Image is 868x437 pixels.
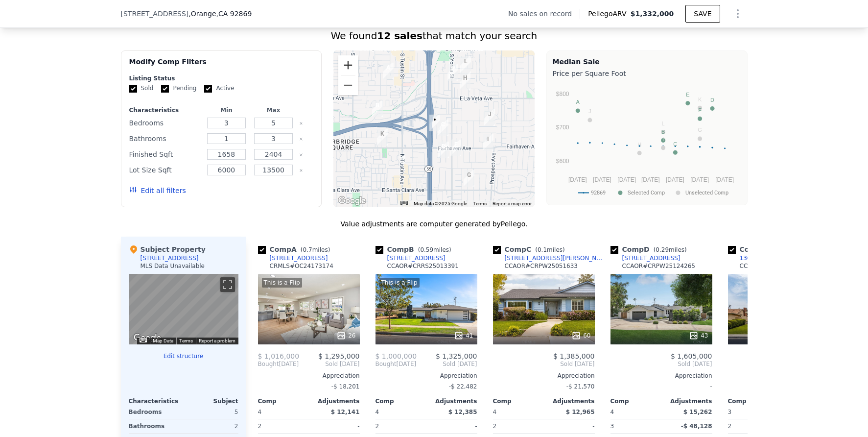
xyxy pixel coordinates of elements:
[129,163,201,177] div: Lot Size Sqft
[661,129,664,135] text: B
[375,360,397,368] span: Bought
[438,142,449,158] div: 13081 Fairmont Way
[129,116,201,130] div: Bedrooms
[447,64,458,81] div: 2506 E Roberta Dr
[303,246,312,253] span: 0.7
[610,419,659,433] div: 3
[262,278,302,288] div: This is a Flip
[309,397,360,405] div: Adjustments
[493,254,607,262] a: [STREET_ADDRESS][PERSON_NAME]
[588,108,591,114] text: J
[493,244,569,254] div: Comp C
[505,262,578,270] div: CCAOR # CRPW25051633
[464,170,474,187] div: 13402 Wheeler Pl
[571,331,590,340] div: 60
[538,246,547,253] span: 0.1
[252,106,295,114] div: Max
[141,254,199,262] div: [STREET_ADDRESS]
[420,246,433,253] span: 0.59
[740,262,813,270] div: CCAOR # CRPW25116870
[270,262,333,270] div: CRMLS # OC24173174
[129,147,201,161] div: Finished Sqft
[336,194,368,207] img: Google
[258,360,299,368] div: [DATE]
[299,153,303,157] button: Clear
[331,409,360,415] span: $ 12,141
[121,29,748,43] div: We found that match your search
[383,63,394,79] div: 339 S Greengrove Dr
[299,360,359,368] span: Sold [DATE]
[650,246,691,253] span: ( miles)
[387,262,459,270] div: CCAOR # CRRS25013391
[710,97,714,103] text: D
[450,140,461,156] div: 13061 Rosalind Dr
[617,176,636,183] text: [DATE]
[216,10,252,18] span: , CA 92869
[493,372,595,380] div: Appreciation
[258,360,279,368] span: Bought
[553,80,741,203] div: A chart.
[129,405,182,419] div: Bedrooms
[671,352,712,360] span: $ 1,605,000
[686,92,689,97] text: E
[299,137,303,141] button: Clear
[140,338,146,342] button: Keyboard shortcuts
[220,277,235,292] button: Toggle fullscreen view
[204,85,212,93] input: Active
[588,9,631,19] span: Pellego ARV
[568,176,586,183] text: [DATE]
[566,409,595,415] span: $ 12,965
[258,254,328,262] a: [STREET_ADDRESS]
[449,383,477,390] span: -$ 22,482
[375,419,424,433] div: 2
[270,254,328,262] div: [STREET_ADDRESS]
[184,397,238,405] div: Subject
[205,106,248,114] div: Min
[685,190,728,196] text: Unselected Comp
[673,141,677,147] text: C
[698,127,702,133] text: G
[493,419,542,433] div: 2
[610,380,712,393] div: -
[372,100,383,117] div: 1248 E Fairway Dr
[460,73,470,90] div: 418 S Wheeler Pl
[377,30,422,42] strong: 12 sales
[566,383,595,390] span: -$ 21,570
[429,115,440,131] div: 762 S Breezy Way
[121,219,748,229] div: Value adjustments are computer generated by Pellego .
[610,360,712,368] span: Sold [DATE]
[508,9,580,19] div: No sales on record
[336,194,368,207] a: Open this area in Google Maps (opens a new window)
[460,56,471,73] div: 2717 E Palmyra Ave
[698,97,702,102] text: K
[505,254,607,262] div: [STREET_ADDRESS][PERSON_NAME]
[666,176,684,183] text: [DATE]
[129,352,238,360] button: Edit structure
[728,254,809,262] a: 13061 [PERSON_NAME]
[186,405,238,419] div: 5
[544,397,595,405] div: Adjustments
[129,274,238,344] div: Street View
[121,9,189,19] span: [STREET_ADDRESS]
[414,246,455,253] span: ( miles)
[141,262,205,270] div: MLS Data Unavailable
[338,75,358,95] button: Zoom out
[186,419,238,433] div: 2
[311,419,360,433] div: -
[131,332,164,344] a: Open this area in Google Maps (opens a new window)
[637,142,641,147] text: H
[331,383,360,390] span: -$ 18,201
[728,372,830,380] div: Appreciation
[631,10,674,18] span: $1,332,000
[129,84,154,93] label: Sold
[683,409,712,415] span: $ 15,262
[400,201,407,205] button: Keyboard shortcuts
[129,85,137,93] input: Sold
[740,254,809,262] div: 13061 [PERSON_NAME]
[375,244,455,254] div: Comp B
[204,84,234,93] label: Active
[553,67,741,80] div: Price per Square Foot
[610,409,614,415] span: 4
[414,201,467,206] span: Map data ©2025 Google
[426,397,477,405] div: Adjustments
